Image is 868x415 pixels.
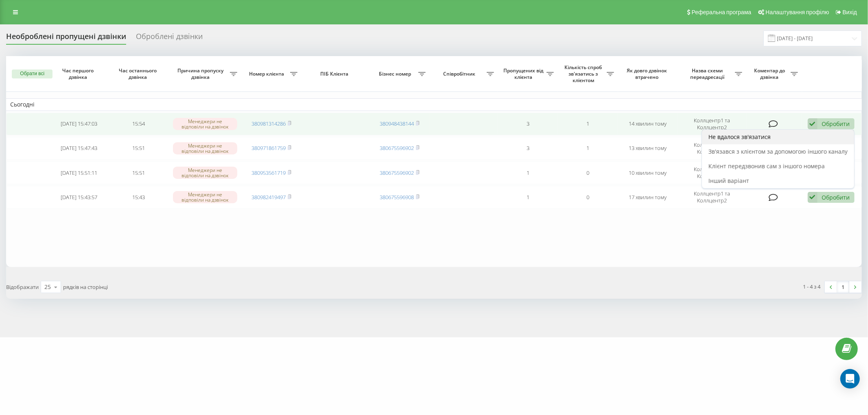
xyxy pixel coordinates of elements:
td: 13 хвилин тому [618,137,678,160]
td: Коллцентр1 та Коллцентр2 [678,186,746,209]
span: рядків на сторінці [63,283,108,291]
span: Причина пропуску дзвінка [173,67,230,80]
td: Коллцентр1 та Коллцентр2 [678,113,746,135]
a: 380982419497 [251,193,286,201]
a: 380981314286 [251,120,286,127]
span: Налаштування профілю [765,9,829,15]
a: 380948438144 [380,120,414,127]
div: 25 [44,283,51,291]
span: Відображати [6,283,39,291]
span: Співробітник [434,71,487,77]
div: Необроблені пропущені дзвінки [6,32,126,45]
td: 15:43 [109,186,168,209]
span: Клієнт передзвонив сам з іншого номера [708,162,825,170]
span: Час останнього дзвінка [116,67,162,80]
td: 1 [558,113,618,135]
td: 0 [558,161,618,184]
div: Open Intercom Messenger [840,369,860,389]
div: Менеджери не відповіли на дзвінок [173,118,237,130]
td: Коллцентр1 та Коллцентр2 [678,137,746,160]
td: 15:54 [109,113,168,135]
td: 15:51 [109,161,168,184]
td: [DATE] 15:47:43 [49,137,109,160]
a: 380675596902 [380,144,414,152]
td: [DATE] 15:51:11 [49,161,109,184]
span: ПІБ Клієнта [308,71,363,77]
td: 1 [498,161,558,184]
span: Кількість спроб зв'язатись з клієнтом [562,64,606,83]
td: [DATE] 15:47:03 [49,113,109,135]
a: 380675596902 [380,169,414,176]
span: Реферальна програма [692,9,752,15]
span: Час першого дзвінка [56,67,102,80]
div: Менеджери не відповіли на дзвінок [173,191,237,203]
td: 17 хвилин тому [618,186,678,209]
span: Назва схеми переадресації [682,67,735,80]
td: 3 [498,113,558,135]
td: 1 [558,137,618,160]
td: 0 [558,186,618,209]
td: Коллцентр1 та Коллцентр2 [678,161,746,184]
td: 1 [498,186,558,209]
div: Обробити [822,120,850,128]
span: Інший варіант [708,177,749,185]
div: Менеджери не відповіли на дзвінок [173,167,237,179]
button: Обрати всі [12,70,52,78]
td: [DATE] 15:43:57 [49,186,109,209]
span: Як довго дзвінок втрачено [625,67,671,80]
span: Номер клієнта [245,71,290,77]
td: Сьогодні [6,98,862,111]
div: 1 - 4 з 4 [803,282,821,291]
a: 380675596908 [380,193,414,201]
td: 3 [498,137,558,160]
td: 10 хвилин тому [618,161,678,184]
div: Обробити [822,193,850,201]
span: Бізнес номер [374,71,418,77]
span: Зв'язався з клієнтом за допомогою іншого каналу [708,148,848,155]
td: 15:51 [109,137,168,160]
div: Менеджери не відповіли на дзвінок [173,142,237,154]
span: Коментар до дзвінка [750,67,791,80]
a: 380953561719 [251,169,286,176]
a: 1 [837,281,849,293]
td: 14 хвилин тому [618,113,678,135]
span: Вихід [843,9,857,15]
a: 380971861759 [251,144,286,152]
span: Не вдалося зв'язатися [708,133,771,141]
div: Оброблені дзвінки [136,32,203,45]
span: Пропущених від клієнта [502,67,547,80]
